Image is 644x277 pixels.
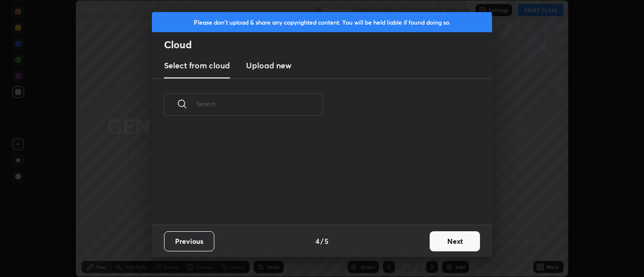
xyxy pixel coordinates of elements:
h4: 5 [325,236,329,246]
input: Search [196,82,323,125]
h3: Select from cloud [164,59,230,71]
h3: Upload new [246,59,291,71]
button: Next [430,231,480,251]
h4: 4 [315,236,319,246]
h2: Cloud [164,38,492,51]
button: Previous [164,231,214,251]
div: Please don't upload & share any copyrighted content. You will be held liable if found doing so. [152,12,492,32]
h4: / [320,236,324,246]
